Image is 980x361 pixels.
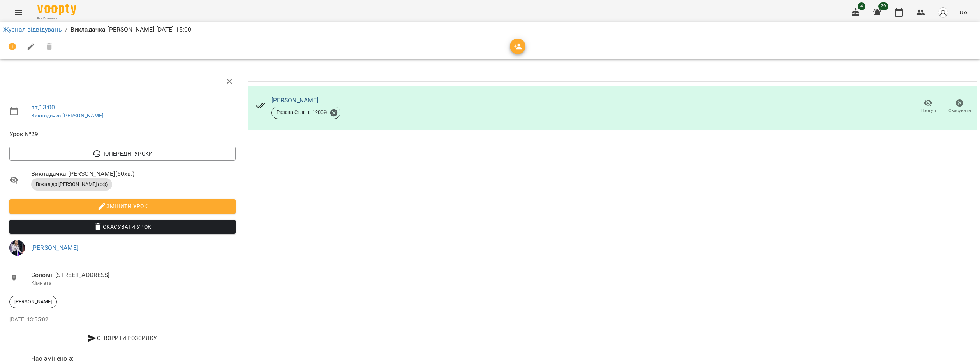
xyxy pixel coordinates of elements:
button: Попередні уроки [9,147,236,161]
span: Скасувати [948,107,971,114]
img: avatar_s.png [938,7,948,18]
p: Кімната [31,279,236,287]
span: Разова Сплата 1200 ₴ [272,109,332,116]
span: Створити розсилку [12,333,233,343]
span: 4 [858,2,865,10]
button: Змінити урок [9,199,236,213]
span: Прогул [920,107,936,114]
span: Попередні уроки [16,149,229,158]
span: Вокал до [PERSON_NAME] (оф) [31,181,112,188]
span: Змінити урок [16,202,229,211]
li: / [65,25,67,34]
a: Викладачка [PERSON_NAME] [31,112,104,119]
img: 8accc21eef62b60a7c9c2355898a49f1.jpeg [9,240,25,256]
button: UA [956,5,971,19]
div: Разова Сплата 1200₴ [271,107,341,119]
button: Скасувати [944,96,975,117]
nav: breadcrumb [3,25,977,34]
button: Прогул [912,96,944,117]
button: Створити розсилку [9,331,236,345]
span: [PERSON_NAME] [10,298,56,305]
img: Voopty Logo [37,4,76,15]
span: Урок №29 [9,130,236,139]
span: For Business [37,16,76,21]
span: Скасувати Урок [16,222,229,231]
div: [PERSON_NAME] [9,296,57,308]
a: [PERSON_NAME] [31,244,78,251]
button: Menu [9,3,28,22]
button: Скасувати Урок [9,220,236,234]
span: Соломії [STREET_ADDRESS] [31,270,236,280]
p: [DATE] 13:55:02 [9,316,236,324]
span: Викладачка [PERSON_NAME] ( 60 хв. ) [31,169,236,179]
span: UA [959,8,968,16]
p: Викладачка [PERSON_NAME] [DATE] 15:00 [71,25,191,34]
a: [PERSON_NAME] [271,96,319,104]
span: 29 [878,2,888,10]
a: Журнал відвідувань [3,26,62,33]
a: пт , 13:00 [31,103,55,111]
